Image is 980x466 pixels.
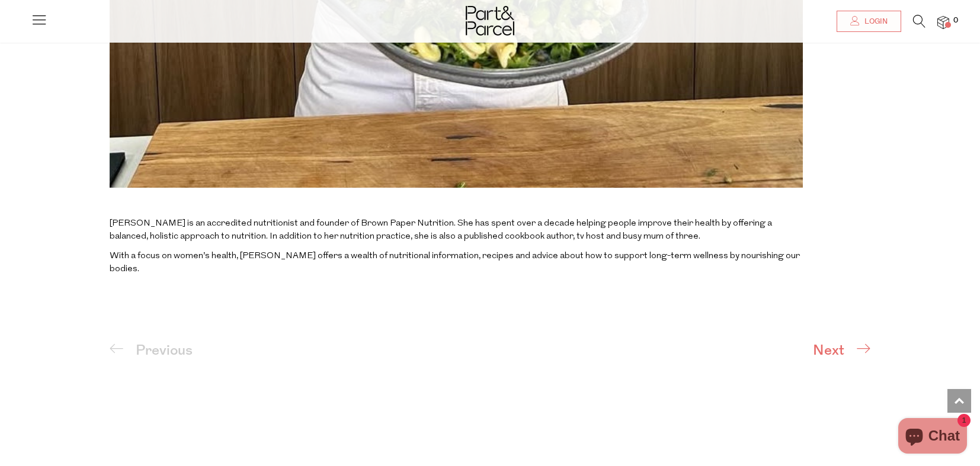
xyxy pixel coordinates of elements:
img: Part&Parcel [466,6,514,36]
span: 0 [950,15,961,26]
span: Next [813,340,853,361]
p: With a focus on women’s health, [PERSON_NAME] offers a wealth of nutritional information, recipes... [110,250,803,277]
span: Previous [127,340,193,361]
inbox-online-store-chat: Shopify online store chat [895,418,971,457]
a: Login [837,11,901,32]
span: Login [861,17,888,27]
p: [PERSON_NAME] is an accredited nutritionist and founder of Brown Paper Nutrition. She has spent o... [110,217,803,244]
a: 0 [937,16,949,28]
